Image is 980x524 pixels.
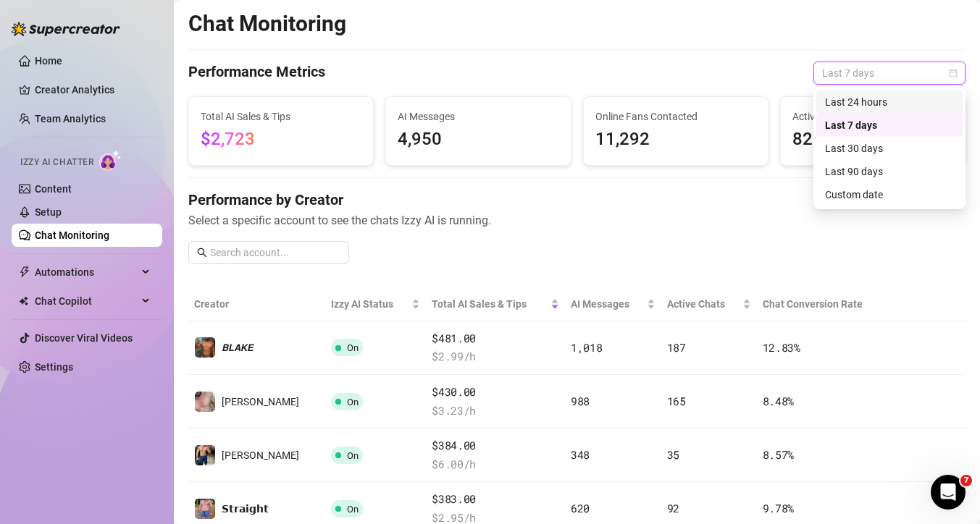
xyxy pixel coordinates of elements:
a: Discover Viral Videos [35,332,133,344]
span: On [347,342,359,353]
span: Total AI Sales & Tips [432,296,548,312]
div: Last 90 days [825,164,954,179]
th: Chat Conversion Rate [757,287,888,321]
span: 4,950 [398,126,558,153]
span: 12.83 % [763,340,800,355]
input: Search account... [210,245,340,261]
span: Select a specific account to see the chats Izzy AI is running. [188,211,966,229]
span: [PERSON_NAME] [222,396,299,407]
h4: Performance Metrics [188,62,325,85]
span: 620 [571,501,590,515]
span: $ 6.00 /h [432,456,559,473]
span: 9.78 % [763,501,795,515]
a: Settings [35,361,73,373]
span: 7 [960,475,972,486]
div: Last 90 days [816,160,963,183]
th: AI Messages [565,287,661,321]
span: 187 [667,340,686,355]
div: Last 30 days [816,137,963,160]
h2: Chat Monitoring [188,10,346,38]
img: Paul [195,445,215,465]
span: 348 [571,447,590,462]
span: 8.57 % [763,447,795,462]
img: Chat Copilot [19,296,28,306]
span: 𝘽𝙇𝘼𝙆𝙀 [222,342,254,353]
img: 𝘽𝙇𝘼𝙆𝙀 [195,337,215,358]
span: $430.00 [432,384,559,401]
span: $ 2.99 /h [432,348,559,365]
a: Team Analytics [35,113,106,124]
th: Active Chats [661,287,757,321]
span: Izzy AI Chatter [20,156,93,169]
img: logo-BBDzfeDw.svg [12,22,120,36]
span: Online Fans Contacted [595,109,756,124]
span: 165 [667,394,686,408]
a: Creator Analytics [35,78,151,101]
img: Michael [195,392,215,412]
span: 11,292 [595,126,756,153]
span: AI Messages [571,296,644,312]
a: Chat Monitoring [35,229,109,241]
span: 8.48 % [763,394,795,408]
div: Custom date [825,187,954,203]
div: Last 30 days [825,140,954,156]
span: [PERSON_NAME] [222,449,299,461]
th: Total AI Sales & Tips [426,287,565,321]
h4: Performance by Creator [188,190,966,210]
span: search [197,248,207,258]
span: $2,723 [201,129,255,149]
span: $ 3.23 /h [432,402,559,420]
span: Chat Copilot [35,290,138,313]
span: $481.00 [432,330,559,347]
span: 1,018 [571,340,603,355]
div: Last 7 days [825,117,954,133]
span: $384.00 [432,437,559,455]
span: 35 [667,447,679,462]
span: On [347,397,359,407]
iframe: Intercom live chat [931,475,966,510]
span: On [347,504,359,515]
span: 𝗦𝘁𝗿𝗮𝗶𝗴𝗵𝘁 [222,503,269,515]
span: calendar [949,69,958,77]
th: Izzy AI Status [325,287,426,321]
span: AI Messages [398,109,558,124]
span: Active Chats [792,109,953,124]
span: thunderbolt [19,266,30,278]
a: Setup [35,206,62,218]
span: Automations [35,261,138,284]
div: Last 24 hours [825,94,954,110]
span: 988 [571,394,590,408]
span: $383.00 [432,491,559,508]
span: Last 7 days [822,62,957,84]
div: Custom date [816,183,963,206]
a: Content [35,183,72,195]
span: 92 [667,501,679,515]
div: Last 7 days [816,114,963,137]
span: On [347,450,359,461]
span: Total AI Sales & Tips [201,109,361,124]
span: Active Chats [667,296,740,312]
div: Last 24 hours [816,90,963,114]
span: Izzy AI Status [331,296,409,312]
img: 𝗦𝘁𝗿𝗮𝗶𝗴𝗵𝘁 [195,499,215,519]
span: 820 [792,126,953,153]
th: Creator [188,287,325,321]
a: Home [35,55,62,67]
img: AI Chatter [99,150,122,171]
